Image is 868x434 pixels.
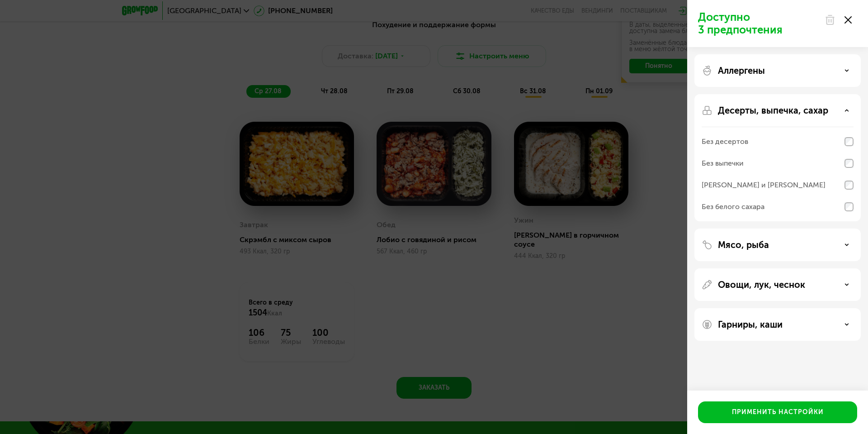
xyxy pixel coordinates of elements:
[718,239,769,250] p: Мясо, рыба
[702,201,764,212] div: Без белого сахара
[718,65,765,76] p: Аллергены
[698,11,819,36] p: Доступно 3 предпочтения
[702,180,826,191] div: [PERSON_NAME] и [PERSON_NAME]
[718,319,783,330] p: Гарниры, каши
[718,279,805,290] p: Овощи, лук, чеснок
[718,105,828,116] p: Десерты, выпечка, сахар
[702,136,748,147] div: Без десертов
[702,158,744,169] div: Без выпечки
[698,401,857,423] button: Применить настройки
[732,408,824,417] div: Применить настройки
